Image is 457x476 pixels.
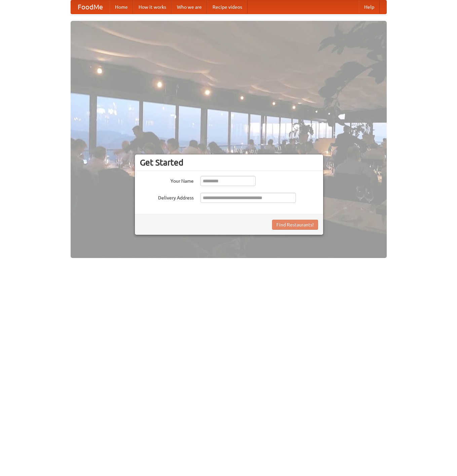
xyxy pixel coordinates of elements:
[71,0,110,14] a: FoodMe
[110,0,133,14] a: Home
[359,0,380,14] a: Help
[140,157,318,168] h3: Get Started
[172,0,207,14] a: Who we are
[140,176,194,184] label: Your Name
[207,0,247,14] a: Recipe videos
[133,0,172,14] a: How it works
[272,220,318,230] button: Find Restaurants!
[140,193,194,201] label: Delivery Address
